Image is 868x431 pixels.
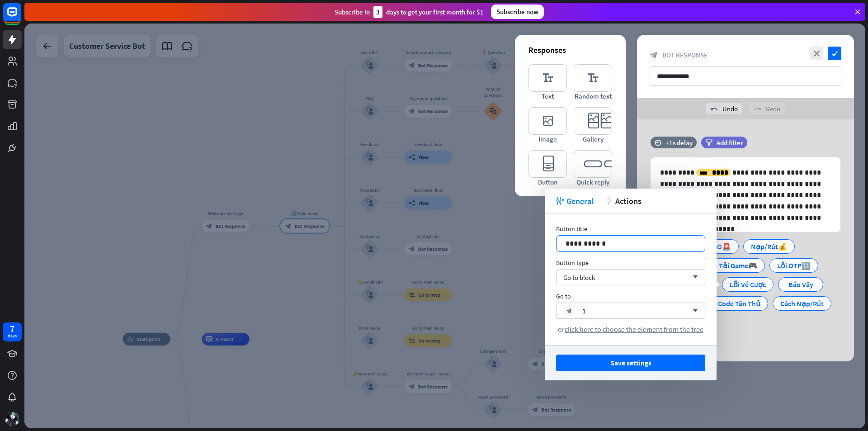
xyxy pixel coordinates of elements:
div: Cách Nạp/Rút [780,297,824,310]
span: Add filter [717,138,743,147]
div: 7 [10,325,14,333]
span: Actions [615,196,642,206]
div: Button type [556,259,705,267]
div: 1 [582,306,586,315]
div: Code Tân Thủ [718,297,760,310]
button: Save settings [556,355,705,371]
i: close [810,47,823,60]
div: Subscribe in days to get your first month for $1 [335,6,484,18]
div: Go to [556,292,705,300]
i: check [828,47,841,60]
div: Nạp/Rút💰 [751,240,787,253]
div: Lỗi OTP🔢 [777,259,811,272]
div: days [8,333,17,339]
i: block_bot_response [566,308,572,314]
i: filter [705,139,712,146]
span: General [566,196,594,206]
div: Redo [750,103,785,114]
span: Go to block [563,273,595,282]
div: Undo [706,103,742,114]
div: Báo Vây [786,278,816,291]
button: Open LiveChat chat widget [7,4,34,31]
i: arrow_down [688,308,698,313]
i: undo [711,105,718,113]
i: arrow_down [688,275,698,280]
span: Bot Response [662,51,708,59]
i: block_bot_response [650,51,658,59]
div: or [556,325,705,334]
i: redo [754,105,761,113]
i: tweak [556,197,564,205]
div: Tải Game🎮 [719,259,757,272]
span: click here to choose the element from the tree [565,325,703,334]
i: time [655,139,661,146]
div: Button title [556,225,705,233]
div: Subscribe now [491,5,544,19]
div: +1s delay [665,138,693,147]
i: action [605,197,613,205]
div: 3 [373,6,382,18]
div: Lỗi Vé Cược [730,278,766,291]
a: 7 days [3,322,22,341]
